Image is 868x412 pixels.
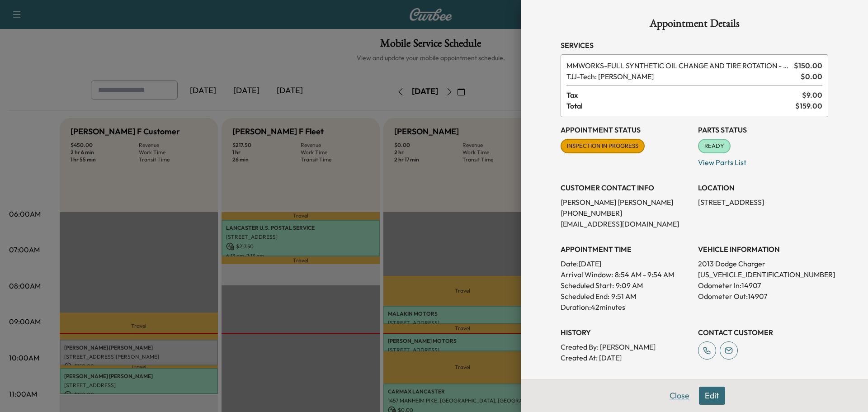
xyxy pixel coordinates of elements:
[561,197,691,208] p: [PERSON_NAME] [PERSON_NAME]
[561,327,691,338] h3: History
[664,387,695,405] button: Close
[698,291,828,302] p: Odometer Out: 14907
[561,280,614,291] p: Scheduled Start:
[561,182,691,193] h3: CUSTOMER CONTACT INFO
[566,60,790,71] span: FULL SYNTHETIC OIL CHANGE AND TIRE ROTATION - WORKS PACKAGE
[561,378,828,388] h3: NOTES
[794,60,822,71] span: $ 150.00
[801,71,822,82] span: $ 0.00
[566,71,797,82] span: Tech: Jay J
[561,291,609,302] p: Scheduled End:
[698,327,828,338] h3: CONTACT CUSTOMER
[698,269,828,280] p: [US_VEHICLE_IDENTIFICATION_NUMBER]
[698,244,828,255] h3: VEHICLE INFORMATION
[795,100,822,111] span: $ 159.00
[566,90,802,100] span: Tax
[699,387,725,405] button: Edit
[561,244,691,255] h3: APPOINTMENT TIME
[698,197,828,208] p: [STREET_ADDRESS]
[698,182,828,193] h3: LOCATION
[561,269,691,280] p: Arrival Window:
[616,280,643,291] p: 9:09 AM
[561,258,691,269] p: Date: [DATE]
[615,269,674,280] span: 8:54 AM - 9:54 AM
[561,352,691,363] p: Created At : [DATE]
[611,291,636,302] p: 9:51 AM
[561,302,691,313] p: Duration: 42 minutes
[561,218,691,229] p: [EMAIL_ADDRESS][DOMAIN_NAME]
[561,208,691,218] p: [PHONE_NUMBER]
[561,142,644,151] span: INSPECTION IN PROGRESS
[699,142,730,151] span: READY
[698,153,828,168] p: View Parts List
[698,280,828,291] p: Odometer In: 14907
[561,124,691,135] h3: Appointment Status
[561,18,828,33] h1: Appointment Details
[561,40,828,51] h3: Services
[561,341,691,352] p: Created By : [PERSON_NAME]
[698,124,828,135] h3: Parts Status
[566,100,795,111] span: Total
[802,90,822,100] span: $ 9.00
[698,258,828,269] p: 2013 Dodge Charger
